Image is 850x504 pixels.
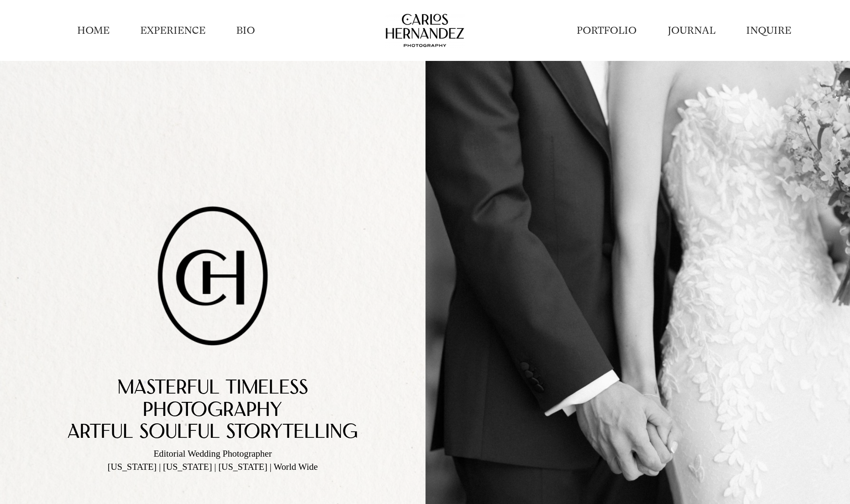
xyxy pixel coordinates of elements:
span: Artful Soulful StorytelLing [67,423,358,443]
a: PORTFOLIO [577,24,637,38]
span: PhotoGrAphy [143,401,282,421]
span: Editorial Wedding Photographer [153,448,272,459]
a: INQUIRE [746,24,791,38]
a: BIO [236,24,255,38]
a: EXPERIENCE [140,24,205,38]
span: Masterful TimelEss [117,379,308,399]
a: HOME [77,24,110,38]
a: JOURNAL [668,24,715,38]
span: [US_STATE] | [US_STATE] | [US_STATE] | World Wide [108,461,318,472]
